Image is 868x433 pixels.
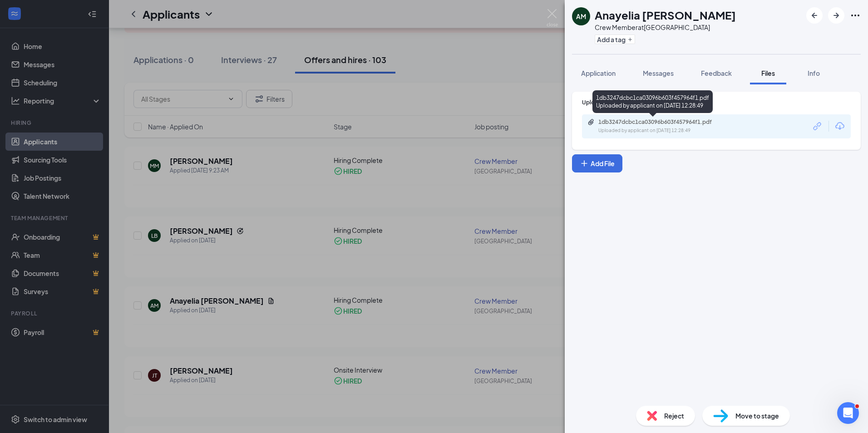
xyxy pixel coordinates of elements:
[643,69,674,77] span: Messages
[595,7,736,23] h1: Anayelia [PERSON_NAME]
[627,37,633,42] svg: Plus
[664,411,684,421] span: Reject
[828,7,844,24] button: ArrowRight
[580,159,589,168] svg: Plus
[806,7,823,24] button: ArrowLeftNew
[598,118,725,126] div: 1db3247dcbc1ca03096b603f457964f1.pdf
[576,12,586,21] div: AM
[837,402,859,424] iframe: Intercom live chat
[812,120,824,132] svg: Link
[809,10,820,21] svg: ArrowLeftNew
[761,69,775,77] span: Files
[850,10,861,21] svg: Ellipses
[582,98,851,106] div: Upload Resume
[595,23,736,32] div: Crew Member at [GEOGRAPHIC_DATA]
[598,127,735,134] div: Uploaded by applicant on [DATE] 12:28:49
[587,118,595,126] svg: Paperclip
[701,69,732,77] span: Feedback
[572,154,622,172] button: Add FilePlus
[735,411,779,421] span: Move to stage
[595,34,635,44] button: PlusAdd a tag
[581,69,616,77] span: Application
[831,10,842,21] svg: ArrowRight
[808,69,820,77] span: Info
[587,118,735,134] a: Paperclip1db3247dcbc1ca03096b603f457964f1.pdfUploaded by applicant on [DATE] 12:28:49
[592,90,713,113] div: 1db3247dcbc1ca03096b603f457964f1.pdf Uploaded by applicant on [DATE] 12:28:49
[834,121,845,132] svg: Download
